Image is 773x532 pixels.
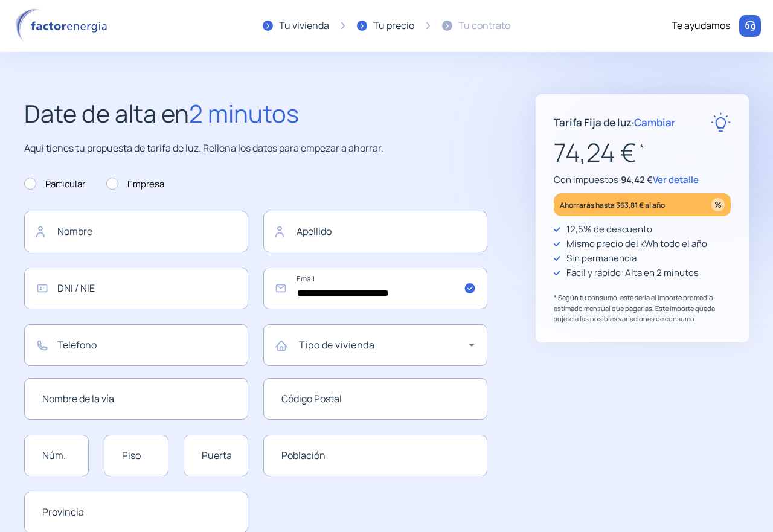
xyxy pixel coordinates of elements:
[554,292,731,324] p: * Según tu consumo, este sería el importe promedio estimado mensual que pagarías. Este importe qu...
[653,173,699,186] span: Ver detalle
[711,198,725,211] img: percentage_icon.svg
[24,141,487,156] p: Aquí tienes tu propuesta de tarifa de luz. Rellena los datos para empezar a ahorrar.
[554,173,731,187] p: Con impuestos:
[566,251,637,266] p: Sin permanencia
[744,20,756,32] img: llamar
[106,177,164,191] label: Empresa
[554,132,731,173] p: 74,24 €
[566,222,652,237] p: 12,5% de descuento
[560,198,665,212] p: Ahorrarás hasta 363,81 € al año
[554,114,676,130] p: Tarifa Fija de luz ·
[189,97,299,130] span: 2 minutos
[672,18,730,34] div: Te ayudamos
[711,112,731,132] img: rate-E.svg
[621,173,653,186] span: 94,42 €
[279,18,329,34] div: Tu vivienda
[458,18,510,34] div: Tu contrato
[12,8,115,43] img: logo factor
[373,18,414,34] div: Tu precio
[566,266,699,280] p: Fácil y rápido: Alta en 2 minutos
[24,177,85,191] label: Particular
[299,338,374,351] mat-label: Tipo de vivienda
[566,237,707,251] p: Mismo precio del kWh todo el año
[634,115,676,129] span: Cambiar
[24,94,487,133] h2: Date de alta en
